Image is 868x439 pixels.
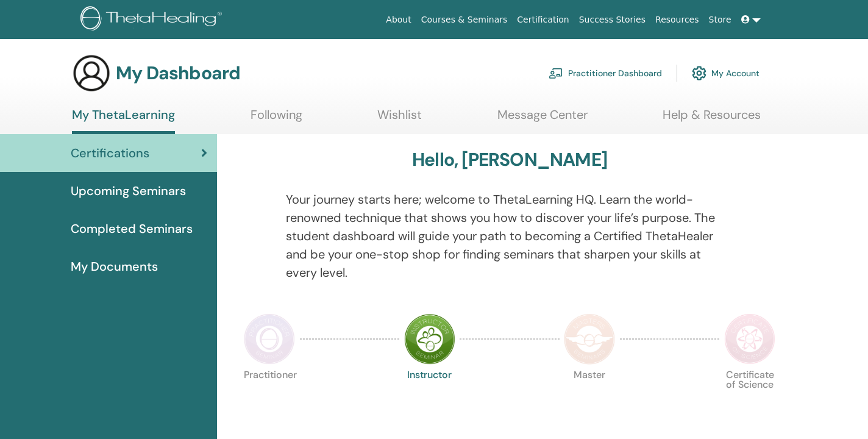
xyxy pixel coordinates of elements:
a: Resources [650,9,704,31]
a: Store [704,9,736,31]
a: Message Center [497,107,588,131]
span: Certifications [71,144,149,162]
span: Upcoming Seminars [71,182,186,200]
img: Certificate of Science [724,313,775,365]
a: Practitioner Dashboard [549,60,662,87]
img: Master [564,313,615,365]
span: Completed Seminars [71,220,193,238]
p: Practitioner [244,370,295,421]
a: Wishlist [377,107,422,131]
a: About [381,9,416,31]
h3: Hello, [PERSON_NAME] [412,149,607,171]
img: logo.png [80,6,226,34]
span: My Documents [71,257,158,276]
a: Certification [512,9,574,31]
a: Courses & Seminars [416,9,513,31]
a: My ThetaLearning [72,107,175,134]
a: Success Stories [574,9,650,31]
p: Your journey starts here; welcome to ThetaLearning HQ. Learn the world-renowned technique that sh... [286,190,734,282]
p: Master [564,370,615,421]
h3: My Dashboard [116,62,240,84]
a: My Account [692,60,759,87]
img: Practitioner [244,313,295,365]
img: chalkboard-teacher.svg [549,68,563,79]
p: Instructor [404,370,455,421]
img: generic-user-icon.jpg [72,54,111,93]
p: Certificate of Science [724,370,775,421]
a: Help & Resources [663,107,761,131]
a: Following [251,107,302,131]
img: cog.svg [692,63,706,84]
img: Instructor [404,313,455,365]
